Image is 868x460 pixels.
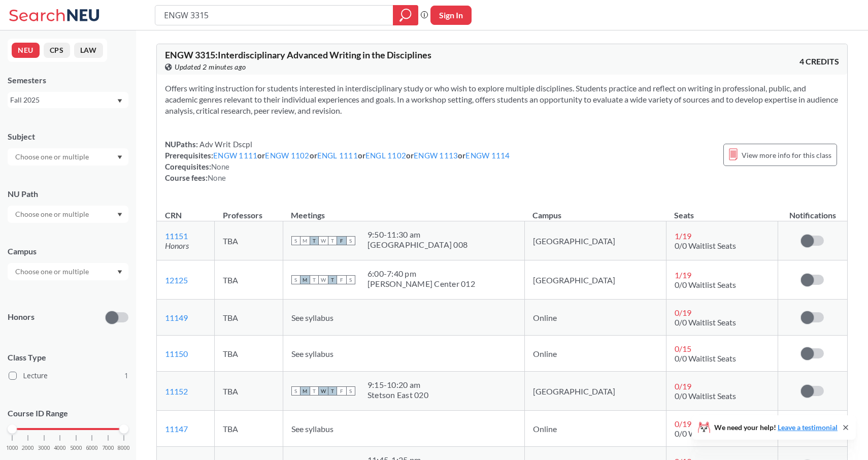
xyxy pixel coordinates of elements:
[675,308,691,317] span: 0 / 19
[12,43,40,58] button: NEU
[328,386,337,396] span: T
[465,151,510,160] a: ENGW 1114
[675,231,691,241] span: 1 / 19
[291,236,301,245] span: S
[124,370,128,381] span: 1
[675,280,736,289] span: 0/0 Waitlist Seats
[675,353,736,363] span: 0/0 Waitlist Seats
[301,275,310,284] span: M
[365,151,406,160] a: ENGL 1102
[675,381,691,391] span: 0 / 19
[368,380,428,390] div: 9:15 - 10:20 am
[524,260,666,300] td: [GEOGRAPHIC_DATA]
[165,83,839,116] section: Offers writing instruction for students interested in interdisciplinary study or who wish to expl...
[8,352,128,363] span: Class Type
[8,408,128,419] p: Course ID Range
[165,349,188,358] a: 11150
[165,139,510,183] div: NUPaths: Prerequisites: or or or or or Corequisites: Course fees:
[215,336,283,372] td: TBA
[291,313,333,322] span: See syllabus
[198,140,252,149] span: Adv Writ Dscpl
[675,391,736,401] span: 0/0 Waitlist Seats
[208,173,226,182] span: None
[10,266,95,278] input: Choose one or multiple
[291,386,301,396] span: S
[310,236,319,245] span: T
[368,269,475,279] div: 6:00 - 7:40 pm
[524,200,666,221] th: Campus
[10,94,116,106] div: Fall 2025
[44,43,70,58] button: CPS
[117,270,122,274] svg: Dropdown arrow
[368,240,468,250] div: [GEOGRAPHIC_DATA] 008
[117,213,122,217] svg: Dropdown arrow
[213,151,257,160] a: ENGW 1111
[368,229,468,240] div: 9:50 - 11:30 am
[524,411,666,447] td: Online
[337,236,346,245] span: F
[8,246,128,257] div: Campus
[524,336,666,372] td: Online
[310,386,319,396] span: T
[742,149,831,161] span: View more info for this class
[165,49,431,60] span: ENGW 3315 : Interdisciplinary Advanced Writing in the Disciplines
[337,275,346,284] span: F
[328,236,337,245] span: T
[165,231,188,241] a: 11151
[291,349,333,358] span: See syllabus
[117,155,122,159] svg: Dropdown arrow
[215,260,283,300] td: TBA
[291,424,333,434] span: See syllabus
[399,8,412,22] svg: magnifying glass
[86,445,98,451] span: 6000
[310,275,319,284] span: T
[165,275,188,285] a: 12125
[215,200,283,221] th: Professors
[283,200,524,221] th: Meetings
[74,43,103,58] button: LAW
[8,75,128,86] div: Semesters
[38,445,50,451] span: 3000
[10,208,95,220] input: Choose one or multiple
[778,200,847,221] th: Notifications
[8,188,128,200] div: NU Path
[524,221,666,260] td: [GEOGRAPHIC_DATA]
[675,419,691,429] span: 0 / 19
[175,61,246,73] span: Updated 2 minutes ago
[163,7,386,24] input: Class, professor, course number, "phrase"
[393,5,418,25] div: magnifying glass
[666,200,778,221] th: Seats
[524,300,666,336] td: Online
[714,424,838,431] span: We need your help!
[319,275,328,284] span: W
[317,151,358,160] a: ENGL 1111
[265,151,309,160] a: ENGW 1102
[301,236,310,245] span: M
[211,162,229,171] span: None
[291,275,301,284] span: S
[301,386,310,396] span: M
[675,344,691,353] span: 0 / 15
[799,56,839,67] span: 4 CREDITS
[368,279,475,289] div: [PERSON_NAME] Center 012
[319,386,328,396] span: W
[117,99,122,103] svg: Dropdown arrow
[675,241,736,250] span: 0/0 Waitlist Seats
[8,92,128,108] div: Fall 2025Dropdown arrow
[430,6,472,25] button: Sign In
[165,313,188,322] a: 11149
[165,424,188,434] a: 11147
[346,275,355,284] span: S
[6,445,18,451] span: 1000
[414,151,458,160] a: ENGW 1113
[215,221,283,260] td: TBA
[54,445,66,451] span: 4000
[368,390,428,400] div: Stetson East 020
[10,151,95,163] input: Choose one or multiple
[165,210,182,221] div: CRN
[524,372,666,411] td: [GEOGRAPHIC_DATA]
[102,445,114,451] span: 7000
[215,411,283,447] td: TBA
[328,275,337,284] span: T
[8,263,128,280] div: Dropdown arrow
